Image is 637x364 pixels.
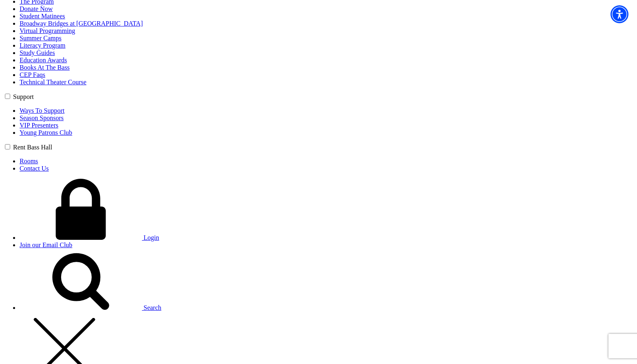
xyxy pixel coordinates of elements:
a: Join our Email Club [20,241,72,248]
a: Contact Us [20,165,49,172]
a: Search [20,304,161,311]
a: Season Sponsors [20,114,64,121]
a: Virtual Programming [20,27,75,34]
a: Donate Now [20,5,53,12]
a: Summer Camps [20,35,62,42]
a: CEP Faqs [20,71,45,78]
div: Accessibility Menu [610,5,628,23]
a: Login [20,234,159,241]
a: Literacy Program [20,42,65,49]
label: Rent Bass Hall [13,144,52,151]
a: Books At The Bass [20,64,70,71]
a: Young Patrons Club [20,129,72,136]
label: Support [13,93,34,100]
span: Login [144,234,159,241]
a: Broadway Bridges at [GEOGRAPHIC_DATA] [20,20,143,27]
a: Technical Theater Course [20,79,86,86]
a: Ways To Support [20,107,64,114]
a: VIP Presenters [20,122,58,129]
a: Student Matinees [20,13,65,20]
a: Education Awards [20,57,67,64]
span: Search [144,304,161,311]
a: Rooms [20,158,38,164]
a: Study Guides [20,49,55,56]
